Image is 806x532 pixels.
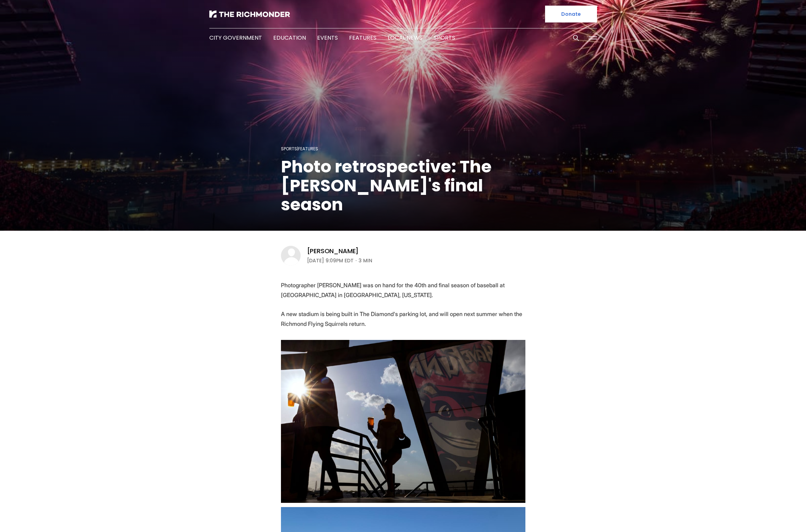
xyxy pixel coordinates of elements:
[298,146,318,152] a: Features
[281,309,525,329] p: A new stadium is being built in The Diamond's parking lot, and will open next summer when the Ric...
[281,146,297,152] a: Sports
[545,6,597,22] a: Donate
[281,280,525,300] p: Photographer [PERSON_NAME] was on hand for the 40th and final season of baseball at [GEOGRAPHIC_D...
[209,11,290,18] img: The Richmonder
[349,34,376,42] a: Features
[307,256,354,265] time: [DATE] 9:09PM EDT
[388,34,422,42] a: Local News
[571,33,581,43] button: Search this site
[746,498,806,532] iframe: portal-trigger
[209,34,262,42] a: City Government
[281,145,525,153] div: |
[307,247,359,255] a: [PERSON_NAME]
[434,34,455,42] a: Sports
[317,34,338,42] a: Events
[359,256,372,265] span: 3 min
[273,34,306,42] a: Education
[281,157,525,214] h1: Photo retrospective: The [PERSON_NAME]'s final season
